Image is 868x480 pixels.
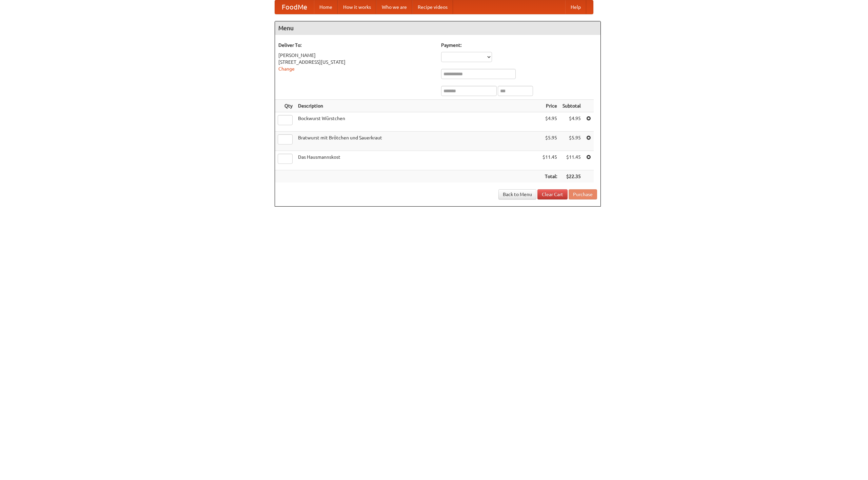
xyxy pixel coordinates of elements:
[376,0,412,14] a: Who we are
[278,42,434,49] h5: Deliver To:
[537,189,568,199] a: Clear Cart
[275,21,600,35] h4: Menu
[560,132,584,151] td: $5.95
[540,112,560,132] td: $4.95
[560,100,584,112] th: Subtotal
[565,0,586,14] a: Help
[540,132,560,151] td: $5.95
[498,189,536,199] a: Back to Menu
[295,112,540,132] td: Bockwurst Würstchen
[295,151,540,170] td: Das Hausmannskost
[295,132,540,151] td: Bratwurst mit Brötchen und Sauerkraut
[295,100,540,112] th: Description
[338,0,376,14] a: How it works
[412,0,453,14] a: Recipe videos
[540,170,560,183] th: Total:
[540,100,560,112] th: Price
[314,0,338,14] a: Home
[278,59,434,65] div: [STREET_ADDRESS][US_STATE]
[278,66,295,72] a: Change
[540,151,560,170] td: $11.45
[275,100,295,112] th: Qty
[275,0,314,14] a: FoodMe
[441,42,597,49] h5: Payment:
[560,151,584,170] td: $11.45
[569,189,597,199] button: Purchase
[560,112,584,132] td: $4.95
[278,52,434,59] div: [PERSON_NAME]
[560,170,584,183] th: $22.35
